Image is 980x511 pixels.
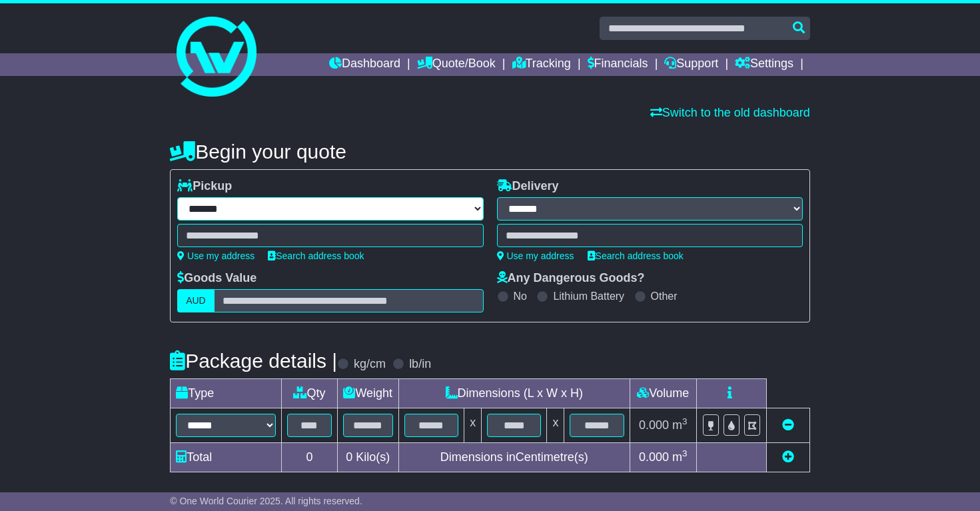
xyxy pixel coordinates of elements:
[170,496,362,506] span: © One World Courier 2025. All rights reserved.
[497,179,559,194] label: Delivery
[170,141,810,163] h4: Begin your quote
[547,408,564,443] td: x
[177,271,256,286] label: Goods Value
[782,450,794,464] a: Add new item
[553,290,624,302] label: Lithium Battery
[782,418,794,432] a: Remove this item
[497,271,645,286] label: Any Dangerous Goods?
[282,443,338,472] td: 0
[171,379,282,408] td: Type
[282,379,338,408] td: Qty
[682,416,688,426] sup: 3
[588,251,684,261] a: Search address book
[268,251,364,261] a: Search address book
[735,53,793,76] a: Settings
[346,450,352,464] span: 0
[650,106,810,119] a: Switch to the old dashboard
[177,179,232,194] label: Pickup
[672,418,688,432] span: m
[672,450,688,464] span: m
[409,357,431,372] label: lb/in
[464,408,482,443] td: x
[354,357,386,372] label: kg/cm
[337,379,398,408] td: Weight
[514,290,527,302] label: No
[588,53,648,76] a: Financials
[329,53,400,76] a: Dashboard
[398,443,630,472] td: Dimensions in Centimetre(s)
[337,443,398,472] td: Kilo(s)
[417,53,496,76] a: Quote/Book
[651,290,678,302] label: Other
[639,450,669,464] span: 0.000
[398,379,630,408] td: Dimensions (L x W x H)
[177,289,215,312] label: AUD
[630,379,696,408] td: Volume
[639,418,669,432] span: 0.000
[497,251,574,261] a: Use my address
[512,53,571,76] a: Tracking
[177,251,254,261] a: Use my address
[682,448,688,458] sup: 3
[664,53,718,76] a: Support
[170,350,337,372] h4: Package details |
[171,443,282,472] td: Total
